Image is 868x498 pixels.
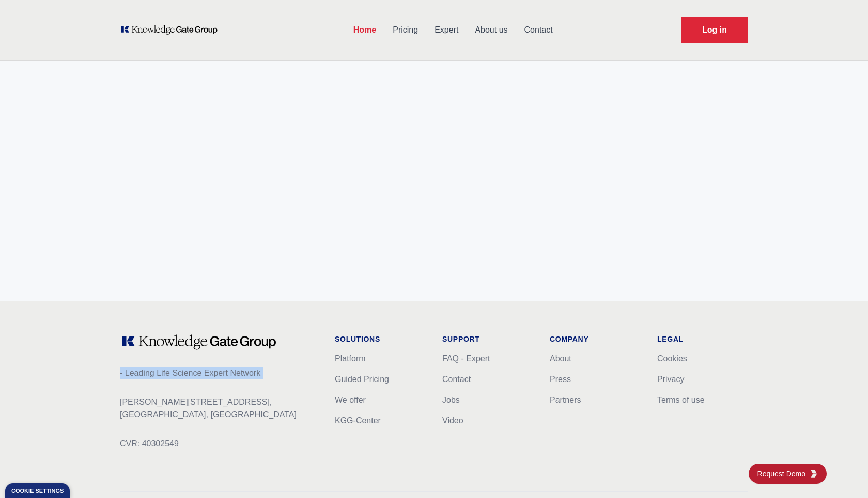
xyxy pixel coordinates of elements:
[335,334,426,344] h1: Solutions
[120,25,225,35] a: KOL Knowledge Platform: Talk to Key External Experts (KEE)
[550,334,641,344] h1: Company
[550,396,581,404] a: Partners
[550,354,571,363] a: About
[120,437,318,450] p: CVR: 40302549
[335,375,389,384] a: Guided Pricing
[384,17,426,43] a: Pricing
[335,354,366,363] a: Platform
[335,416,381,425] a: KGG-Center
[657,396,705,404] a: Terms of use
[810,470,818,478] img: KGG
[335,396,366,404] a: We offer
[657,334,748,344] h1: Legal
[442,416,463,425] a: Video
[467,17,516,43] a: About us
[816,448,868,498] iframe: Chat Widget
[442,375,471,384] a: Contact
[681,17,748,43] a: Request Demo
[550,375,571,384] a: Press
[757,468,810,479] span: Request Demo
[749,464,827,484] a: Request DemoKGG
[442,334,533,344] h1: Support
[11,488,64,494] div: Cookie settings
[426,17,467,43] a: Expert
[442,354,490,363] a: FAQ - Expert
[345,17,384,43] a: Home
[516,17,561,43] a: Contact
[657,354,687,363] a: Cookies
[120,367,318,379] p: - Leading Life Science Expert Network
[442,396,460,404] a: Jobs
[120,396,318,421] p: [PERSON_NAME][STREET_ADDRESS], [GEOGRAPHIC_DATA], [GEOGRAPHIC_DATA]
[657,375,684,384] a: Privacy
